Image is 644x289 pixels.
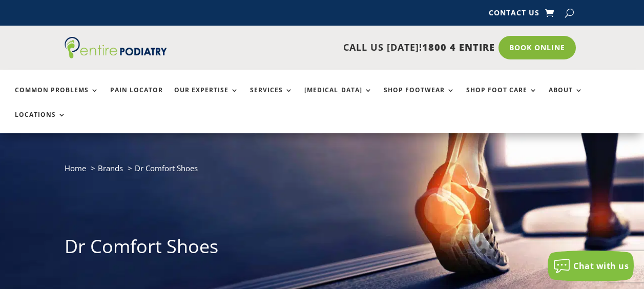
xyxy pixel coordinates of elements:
[304,87,372,109] a: [MEDICAL_DATA]
[65,37,167,58] img: logo (1)
[422,41,495,53] span: 1800 4 ENTIRE
[135,163,198,173] span: Dr Comfort Shoes
[174,87,239,109] a: Our Expertise
[65,163,86,173] a: Home
[15,87,99,109] a: Common Problems
[180,41,495,54] p: CALL US [DATE]!
[573,260,629,272] span: Chat with us
[250,87,293,109] a: Services
[110,87,163,109] a: Pain Locator
[15,111,66,133] a: Locations
[498,36,576,59] a: Book Online
[65,161,580,182] nav: breadcrumb
[549,87,583,109] a: About
[65,50,167,60] a: Entire Podiatry
[548,251,634,281] button: Chat with us
[65,234,580,264] h1: Dr Comfort Shoes
[489,9,539,20] a: Contact Us
[466,87,537,109] a: Shop Foot Care
[384,87,455,109] a: Shop Footwear
[98,163,123,173] a: Brands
